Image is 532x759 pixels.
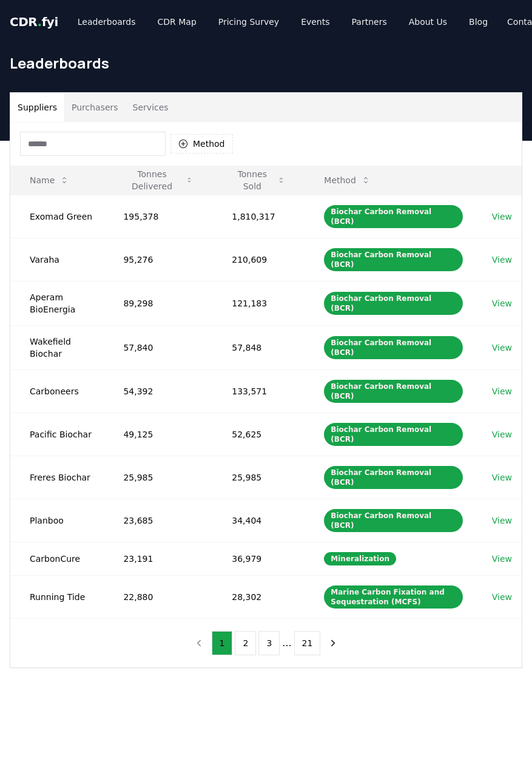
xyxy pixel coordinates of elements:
[10,281,104,325] td: Aperam BioEnergia
[68,11,146,33] a: Leaderboards
[492,428,512,440] a: View
[212,238,305,281] td: 210,609
[324,585,462,609] div: Marine Carbon Fixation and Sequestration (MCFS)
[104,369,212,413] td: 54,392
[104,542,212,575] td: 23,191
[492,471,512,484] a: View
[104,413,212,456] td: 49,125
[10,542,104,575] td: CarbonCure
[282,636,291,650] li: ...
[104,456,212,499] td: 25,985
[104,281,212,325] td: 89,298
[64,93,126,122] button: Purchasers
[323,631,343,655] button: next page
[148,11,206,33] a: CDR Map
[126,93,176,122] button: Services
[324,205,462,228] div: Biochar Carbon Removal (BCR)
[492,211,512,223] a: View
[492,385,512,397] a: View
[324,248,462,271] div: Biochar Carbon Removal (BCR)
[10,15,58,29] span: CDR fyi
[38,15,42,29] span: .
[324,380,462,403] div: Biochar Carbon Removal (BCR)
[20,168,79,192] button: Name
[314,168,380,192] button: Method
[104,325,212,369] td: 57,840
[492,591,512,603] a: View
[212,413,305,456] td: 52,625
[324,466,462,489] div: Biochar Carbon Removal (BCR)
[10,413,104,456] td: Pacific Biochar
[212,325,305,369] td: 57,848
[10,456,104,499] td: Freres Biochar
[10,93,64,122] button: Suppliers
[10,325,104,369] td: Wakefield Biochar
[212,499,305,542] td: 34,404
[324,423,462,446] div: Biochar Carbon Removal (BCR)
[291,11,339,33] a: Events
[104,499,212,542] td: 23,685
[492,297,512,309] a: View
[222,168,295,192] button: Tonnes Sold
[492,553,512,565] a: View
[10,53,522,73] h1: Leaderboards
[10,499,104,542] td: Planboo
[492,254,512,266] a: View
[113,168,203,192] button: Tonnes Delivered
[324,336,462,359] div: Biochar Carbon Removal (BCR)
[258,631,280,655] button: 3
[212,575,305,618] td: 28,302
[324,552,396,565] div: Mineralization
[212,631,233,655] button: 1
[170,134,233,153] button: Method
[10,369,104,413] td: Carboneers
[104,238,212,281] td: 95,276
[10,575,104,618] td: Running Tide
[104,575,212,618] td: 22,880
[10,238,104,281] td: Varaha
[212,542,305,575] td: 36,979
[68,11,497,33] nav: Main
[212,281,305,325] td: 121,183
[212,195,305,238] td: 1,810,317
[212,369,305,413] td: 133,571
[459,11,497,33] a: Blog
[399,11,457,33] a: About Us
[10,195,104,238] td: Exomad Green
[10,13,58,30] a: CDR.fyi
[104,195,212,238] td: 195,378
[324,509,462,532] div: Biochar Carbon Removal (BCR)
[324,292,462,315] div: Biochar Carbon Removal (BCR)
[235,631,256,655] button: 2
[212,456,305,499] td: 25,985
[492,342,512,354] a: View
[294,631,321,655] button: 21
[492,514,512,527] a: View
[342,11,397,33] a: Partners
[209,11,289,33] a: Pricing Survey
